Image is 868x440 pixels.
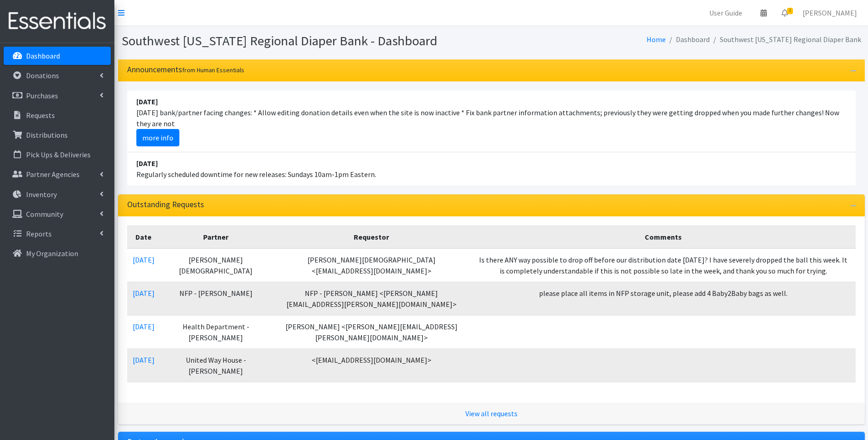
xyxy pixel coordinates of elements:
[4,145,111,164] a: Pick Ups & Deliveries
[795,4,864,22] a: [PERSON_NAME]
[272,315,471,349] td: [PERSON_NAME] <[PERSON_NAME][EMAIL_ADDRESS][PERSON_NAME][DOMAIN_NAME]>
[4,185,111,204] a: Inventory
[160,349,272,382] td: United Way House - [PERSON_NAME]
[127,200,204,209] h3: Outstanding Requests
[127,225,160,248] th: Date
[647,35,666,44] a: Home
[122,33,488,49] h1: Southwest [US_STATE] Regional Diaper Bank - Dashboard
[4,86,111,105] a: Purchases
[4,126,111,144] a: Distributions
[26,111,55,120] p: Requests
[4,106,111,124] a: Requests
[26,209,63,219] p: Community
[127,152,856,185] li: Regularly scheduled downtime for new releases: Sundays 10am-1pm Eastern.
[160,282,272,315] td: NFP - [PERSON_NAME]
[4,225,111,243] a: Reports
[26,91,58,100] p: Purchases
[26,150,91,159] p: Pick Ups & Deliveries
[160,315,272,349] td: Health Department - [PERSON_NAME]
[26,249,78,258] p: My Organization
[4,6,111,37] img: HumanEssentials
[4,66,111,85] a: Donations
[272,349,471,382] td: <[EMAIL_ADDRESS][DOMAIN_NAME]>
[133,289,155,298] a: [DATE]
[133,255,155,264] a: [DATE]
[702,4,749,22] a: User Guide
[136,129,179,146] a: more info
[4,205,111,223] a: Community
[182,66,244,74] small: from Human Essentials
[774,4,795,22] a: 3
[471,225,856,248] th: Comments
[272,248,471,282] td: [PERSON_NAME][DEMOGRAPHIC_DATA] <[EMAIL_ADDRESS][DOMAIN_NAME]>
[133,322,155,331] a: [DATE]
[26,170,80,179] p: Partner Agencies
[133,355,155,365] a: [DATE]
[471,282,856,315] td: please place all items in NFP storage unit, please add 4 Baby2Baby bags as well.
[127,91,856,152] li: [DATE] bank/partner facing changes: * Allow editing donation details even when the site is now in...
[4,244,111,263] a: My Organization
[272,225,471,248] th: Requestor
[26,229,52,238] p: Reports
[465,409,518,418] a: View all requests
[136,159,158,168] strong: [DATE]
[272,282,471,315] td: NFP - [PERSON_NAME] <[PERSON_NAME][EMAIL_ADDRESS][PERSON_NAME][DOMAIN_NAME]>
[471,248,856,282] td: Is there ANY way possible to drop off before our distribution date [DATE]? I have severely droppe...
[160,248,272,282] td: [PERSON_NAME][DEMOGRAPHIC_DATA]
[26,51,60,60] p: Dashboard
[160,225,272,248] th: Partner
[127,65,244,75] h3: Announcements
[26,71,59,80] p: Donations
[4,47,111,65] a: Dashboard
[26,190,57,199] p: Inventory
[787,8,793,14] span: 3
[136,97,158,106] strong: [DATE]
[666,33,710,46] li: Dashboard
[4,165,111,183] a: Partner Agencies
[710,33,861,46] li: Southwest [US_STATE] Regional Diaper Bank
[26,130,68,140] p: Distributions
